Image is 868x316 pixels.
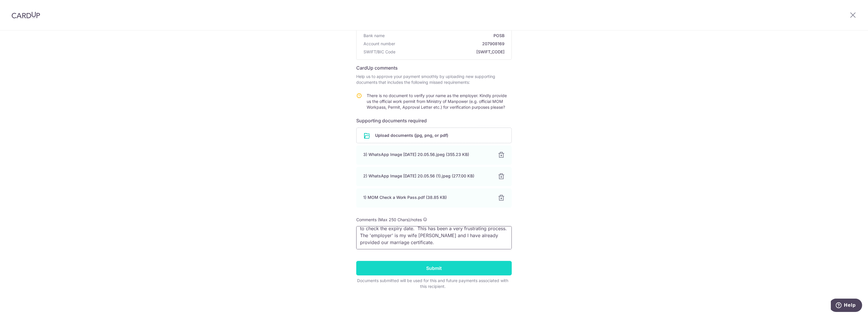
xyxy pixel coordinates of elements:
[356,261,512,275] input: Submit
[356,74,512,85] p: Help us to approve your payment smoothly by uploading new supporting documents that includes the ...
[356,217,422,222] span: Comments (Max 250 Chars)/notes
[356,128,512,143] div: Upload documents (jpg, png, or pdf)
[367,93,507,110] span: There is no document to verify your name as the employer. Kindly provide us the official work per...
[363,195,491,200] div: 1) MOM Check a Work Pass.pdf (38.85 KB)
[831,299,862,313] iframe: Opens a widget where you can find more information
[364,41,395,47] span: Account number
[363,173,491,179] div: 2) WhatsApp Image [DATE] 20.05.56 (1).jpeg (277.00 KB)
[363,152,491,157] div: 3) WhatsApp Image [DATE] 20.05.56.jpeg (355.23 KB)
[12,12,40,19] img: CardUp
[356,64,512,71] h6: CardUp comments
[397,41,504,47] span: 207908169
[356,117,512,124] h6: Supporting documents required
[398,49,504,55] span: [SWIFT_CODE]
[356,278,509,289] div: Documents submitted will be used for this and future payments associated with this recipient.
[364,49,395,55] span: SWIFT/BIC Code
[364,33,385,39] span: Bank name
[387,33,504,39] span: POSB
